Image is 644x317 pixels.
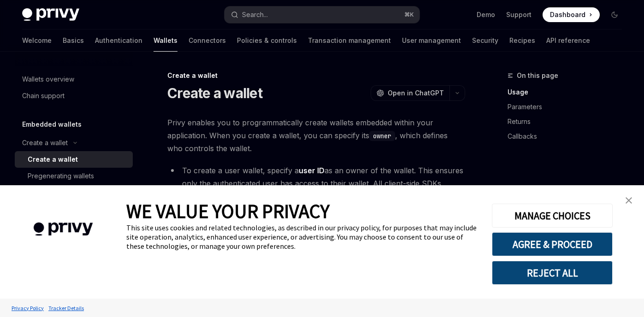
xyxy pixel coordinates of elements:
[237,29,297,52] a: Policies & controls
[189,29,226,52] a: Connectors
[15,71,133,88] a: Wallets overview
[477,10,495,19] a: Demo
[9,300,46,316] a: Privacy Policy
[492,204,613,228] button: MANAGE CHOICES
[167,116,465,155] span: Privy enables you to programmatically create wallets embedded within your application. When you c...
[508,100,629,114] a: Parameters
[509,29,535,52] a: Recipes
[22,119,82,130] h5: Embedded wallets
[22,90,65,101] div: Chain support
[225,6,419,23] button: Search...⌘K
[402,29,461,52] a: User management
[371,85,449,101] button: Open in ChatGPT
[517,70,558,81] span: On this page
[167,164,465,216] li: To create a user wallet, specify a as an owner of the wallet. This ensures only the authenticated...
[46,300,86,316] a: Tracker Details
[28,154,78,165] div: Create a wallet
[506,10,532,19] a: Support
[22,74,74,85] div: Wallets overview
[369,131,395,141] code: owner
[28,170,94,182] div: Pregenerating wallets
[492,232,613,256] button: AGREE & PROCEED
[167,85,262,101] h1: Create a wallet
[626,197,632,204] img: close banner
[308,29,391,52] a: Transaction management
[620,191,638,210] a: close banner
[63,29,84,52] a: Basics
[242,9,268,20] div: Search...
[404,11,414,18] span: ⌘ K
[550,10,585,19] span: Dashboard
[167,71,465,80] div: Create a wallet
[388,88,444,98] span: Open in ChatGPT
[299,166,325,175] strong: user ID
[492,261,613,285] button: REJECT ALL
[14,209,112,249] img: company logo
[508,85,629,100] a: Usage
[543,7,600,22] a: Dashboard
[22,137,68,148] div: Create a wallet
[126,199,330,223] span: WE VALUE YOUR PRIVACY
[607,7,622,22] button: Toggle dark mode
[508,129,629,144] a: Callbacks
[508,114,629,129] a: Returns
[126,223,478,251] div: This site uses cookies and related technologies, as described in our privacy policy, for purposes...
[22,8,79,21] img: dark logo
[15,168,133,184] a: Pregenerating wallets
[546,29,590,52] a: API reference
[95,29,142,52] a: Authentication
[15,88,133,104] a: Chain support
[472,29,498,52] a: Security
[15,151,133,168] a: Create a wallet
[154,29,177,52] a: Wallets
[22,29,52,52] a: Welcome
